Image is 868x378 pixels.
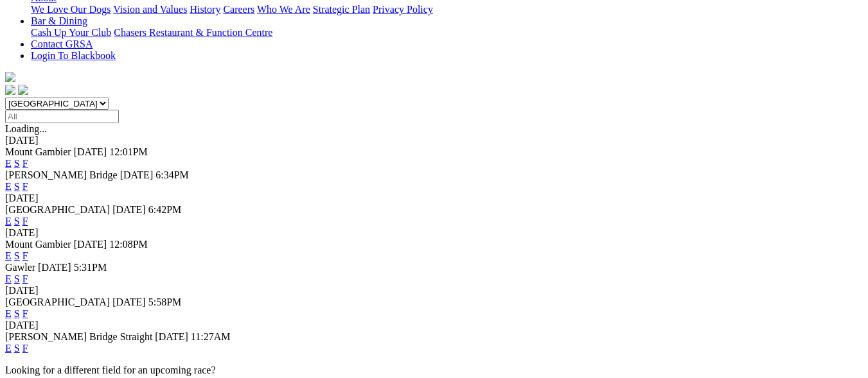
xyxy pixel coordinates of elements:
a: E [5,216,12,227]
a: E [5,181,12,192]
a: S [14,308,20,319]
div: Bar & Dining [31,27,863,39]
a: F [22,216,28,227]
div: [DATE] [5,135,863,146]
a: E [5,250,12,261]
span: [DATE] [38,262,71,273]
a: Strategic Plan [313,4,370,15]
span: [DATE] [120,169,154,180]
span: [PERSON_NAME] Bridge [5,169,118,180]
a: F [22,158,28,169]
span: [DATE] [155,331,188,342]
span: [DATE] [112,296,146,307]
span: [DATE] [74,239,107,250]
span: 12:08PM [109,239,148,250]
a: Cash Up Your Club [31,27,111,38]
a: E [5,343,12,354]
span: [GEOGRAPHIC_DATA] [5,204,110,215]
a: F [22,308,28,319]
a: F [22,181,28,192]
img: twitter.svg [18,85,28,95]
span: Loading... [5,123,47,134]
span: 12:01PM [109,146,148,157]
a: S [14,343,20,354]
span: 5:58PM [148,296,182,307]
input: Select date [5,110,119,123]
img: logo-grsa-white.png [5,72,15,82]
a: E [5,158,12,169]
a: S [14,273,20,284]
a: F [22,343,28,354]
div: [DATE] [5,227,863,239]
span: 11:27AM [191,331,231,342]
div: About [31,4,863,15]
span: Mount Gambier [5,239,71,250]
a: F [22,250,28,261]
a: Login To Blackbook [31,50,116,61]
a: S [14,216,20,227]
a: Careers [223,4,254,15]
a: E [5,308,12,319]
span: Mount Gambier [5,146,71,157]
div: [DATE] [5,320,863,331]
span: [GEOGRAPHIC_DATA] [5,296,110,307]
a: S [14,181,20,192]
a: Privacy Policy [373,4,433,15]
span: 6:34PM [155,169,189,180]
a: S [14,250,20,261]
a: Who We Are [257,4,310,15]
a: History [190,4,220,15]
a: Chasers Restaurant & Function Centre [114,27,272,38]
span: Gawler [5,262,35,273]
span: 6:42PM [148,204,182,215]
a: S [14,158,20,169]
p: Looking for a different field for an upcoming race? [5,365,863,376]
span: [PERSON_NAME] Bridge Straight [5,331,152,342]
div: [DATE] [5,285,863,296]
a: We Love Our Dogs [31,4,111,15]
span: 5:31PM [74,262,107,273]
a: E [5,273,12,284]
a: Contact GRSA [31,39,93,49]
a: Vision and Values [113,4,187,15]
a: F [22,273,28,284]
img: facebook.svg [5,85,15,95]
a: Bar & Dining [31,15,87,26]
div: [DATE] [5,193,863,204]
span: [DATE] [112,204,146,215]
span: [DATE] [74,146,107,157]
